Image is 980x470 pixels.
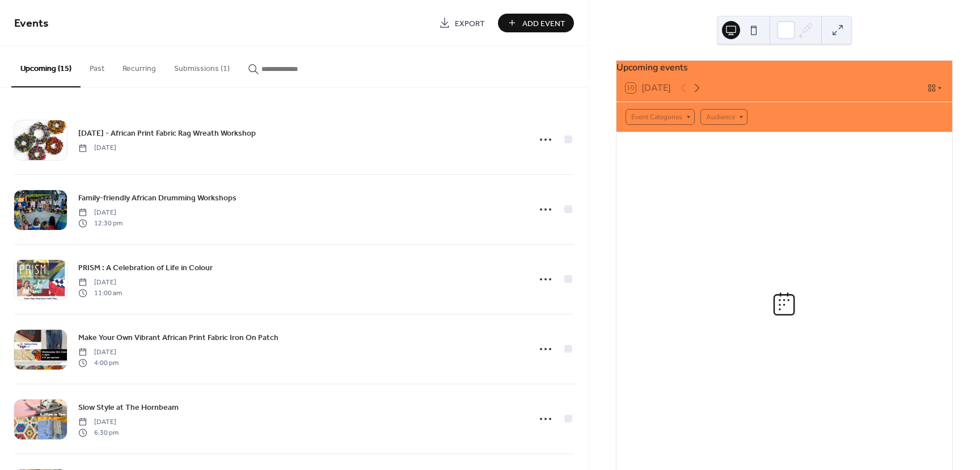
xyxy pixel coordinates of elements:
span: [DATE] [78,208,122,218]
span: 12:30 pm [78,218,122,228]
button: Submissions (1) [165,46,239,86]
button: Upcoming (15) [11,46,81,87]
a: Export [430,14,493,32]
a: [DATE] - African Print Fabric Rag Wreath Workshop [78,127,256,140]
span: 6:30 pm [78,427,119,438]
span: [DATE] - African Print Fabric Rag Wreath Workshop [78,128,256,140]
span: Family-friendly African Drumming Workshops [78,192,236,204]
span: 11:00 am [78,288,122,298]
button: Recurring [113,46,165,86]
span: Export [455,18,485,30]
span: Make Your Own Vibrant African Print Fabric Iron On Patch [78,332,278,344]
span: [DATE] [78,347,119,358]
span: Slow Style at The Hornbeam [78,402,179,414]
button: Add Event [498,14,574,32]
span: Add Event [522,18,565,30]
a: Family-friendly African Drumming Workshops [78,191,236,204]
a: Slow Style at The Hornbeam [78,401,179,414]
div: Upcoming events [616,61,952,74]
span: PRISM : A Celebration of Life in Colour [78,262,213,274]
span: 4:00 pm [78,358,119,368]
a: Make Your Own Vibrant African Print Fabric Iron On Patch [78,331,278,344]
button: Past [81,46,113,86]
a: PRISM : A Celebration of Life in Colour [78,261,213,274]
span: Events [14,12,49,35]
span: [DATE] [78,143,116,153]
span: [DATE] [78,417,119,427]
span: [DATE] [78,278,122,288]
